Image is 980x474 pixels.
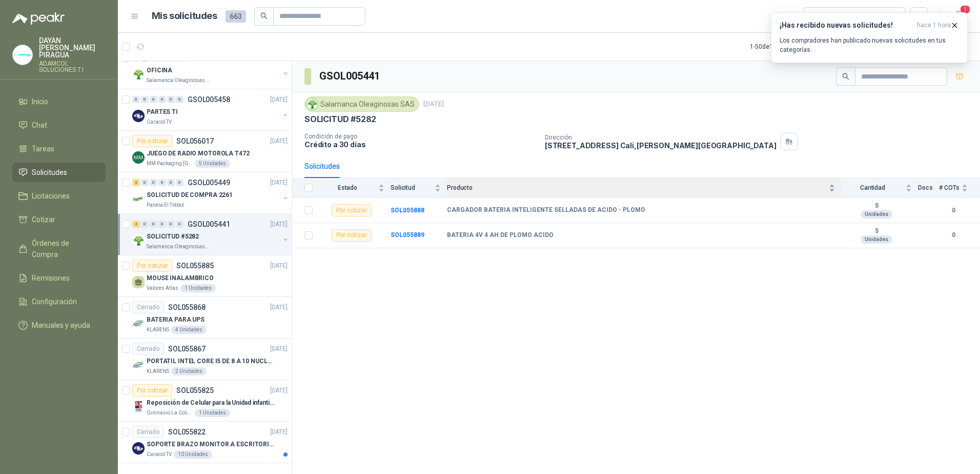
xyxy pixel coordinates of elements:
a: Por cotizarSOL055885[DATE] MOUSE INALAMBRICOValores Atlas1 Unidades [118,255,292,297]
button: ¡Has recibido nuevas solicitudes!hace 1 hora Los compradores han publicado nuevas solicitudes en ... [771,12,968,63]
p: [DATE] [270,386,288,396]
img: Company Logo [307,98,318,110]
p: Crédito a 30 días [304,140,537,149]
th: Cantidad [841,178,918,198]
div: Solicitudes [304,161,340,172]
div: Cerrado [132,301,164,313]
p: GSOL005458 [188,96,230,103]
span: Inicio [32,96,48,107]
span: Chat [32,120,47,131]
p: SOL055825 [176,387,214,394]
div: 1 - 50 de 1355 [750,38,816,55]
div: 0 [141,221,149,228]
div: 1 Unidades [180,284,216,292]
a: Inicio [12,92,106,111]
span: Solicitud [391,184,433,191]
b: CARGADOR BATERIA INTELIGENTE SELLADAS DE ACIDO - PLOMO [447,206,645,214]
span: Cotizar [32,214,55,225]
p: [DATE] [270,136,288,146]
span: hace 1 hora [917,21,951,30]
p: [DATE] [270,303,288,312]
span: Configuración [32,296,77,307]
img: Company Logo [132,193,145,205]
button: 1 [949,7,968,26]
img: Company Logo [132,68,145,81]
span: Órdenes de Compra [32,238,96,260]
a: CerradoSOL055822[DATE] Company LogoSOPORTE BRAZO MONITOR A ESCRITORIO NBF80Caracol TV10 Unidades [118,422,292,463]
p: Caracol TV [147,118,172,126]
div: Salamanca Oleaginosas SAS [304,96,419,112]
div: 0 [141,179,149,186]
a: Licitaciones [12,186,106,206]
img: Company Logo [132,318,145,330]
div: 5 Unidades [195,160,230,168]
div: Unidades [861,235,892,244]
p: GSOL005449 [188,179,230,186]
div: 1 Unidades [195,409,230,417]
th: Solicitud [391,178,447,198]
div: Por cotizar [332,229,372,242]
a: Configuración [12,292,106,311]
p: MM Packaging [GEOGRAPHIC_DATA] [147,160,193,168]
a: CerradoSOL055868[DATE] Company LogoBATERIA PARA UPSKLARENS4 Unidades [118,297,292,339]
a: 0 2 0 0 0 0 GSOL005459[DATE] Company LogoOFICINASalamanca Oleaginosas SAS [132,52,290,85]
p: Condición de pago [304,133,537,140]
img: Logo peakr [12,12,65,25]
div: Cerrado [132,426,164,438]
a: Cotizar [12,210,106,229]
b: 0 [939,230,968,240]
p: MOUSE INALAMBRICO [147,273,214,283]
div: 0 [158,179,166,186]
p: SOLICITUD #5282 [147,232,199,242]
img: Company Logo [132,442,145,455]
div: Cerrado [132,343,164,355]
div: 2 Unidades [171,367,207,376]
div: Por cotizar [132,260,172,272]
a: Tareas [12,139,106,159]
p: KLARENS [147,367,169,376]
div: 0 [141,96,149,103]
p: [STREET_ADDRESS] Cali , [PERSON_NAME][GEOGRAPHIC_DATA] [545,141,777,150]
b: 0 [939,206,968,215]
div: 0 [158,221,166,228]
p: [DATE] [270,344,288,354]
h1: Mis solicitudes [152,9,217,24]
p: SOPORTE BRAZO MONITOR A ESCRITORIO NBF80 [147,440,274,449]
div: 0 [167,179,175,186]
div: 10 Unidades [174,450,212,459]
p: PORTATIL INTEL CORE I5 DE 8 A 10 NUCLEOS [147,357,274,366]
h3: GSOL005441 [319,68,381,84]
a: SOL055889 [391,231,424,239]
p: SOL056017 [176,137,214,145]
p: SOL055885 [176,262,214,269]
div: 2 [132,179,140,186]
th: Docs [918,178,939,198]
a: CerradoSOL055867[DATE] Company LogoPORTATIL INTEL CORE I5 DE 8 A 10 NUCLEOSKLARENS2 Unidades [118,339,292,380]
p: SOLICITUD #5282 [304,114,376,125]
p: Gimnasio La Colina [147,409,193,417]
th: Estado [319,178,391,198]
img: Company Logo [132,110,145,122]
b: SOL055888 [391,207,424,214]
p: SOL055868 [168,304,206,311]
p: JUEGO DE RADIO MOTOROLA T472 [147,149,250,159]
span: search [842,73,849,80]
p: Reposición de Celular para la Unidad infantil (con forro, y vidrio protector) [147,398,274,408]
p: SOL055822 [168,428,206,436]
div: 2 [132,221,140,228]
p: SOLICITUD DE COMPRA 2261 [147,190,233,200]
div: Unidades [861,210,892,219]
a: 2 0 0 0 0 0 GSOL005441[DATE] Company LogoSOLICITUD #5282Salamanca Oleaginosas SAS [132,218,290,251]
div: 4 Unidades [171,326,207,334]
b: BATERIA 4V 4 AH DE PLOMO ACIDO [447,231,554,240]
b: 5 [841,227,912,235]
p: PARTES TI [147,107,178,117]
div: Por cotizar [132,135,172,147]
span: Licitaciones [32,190,70,202]
a: Remisiones [12,268,106,288]
p: SOL055867 [168,345,206,352]
div: 0 [150,221,157,228]
div: 0 [167,221,175,228]
div: 0 [167,96,175,103]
